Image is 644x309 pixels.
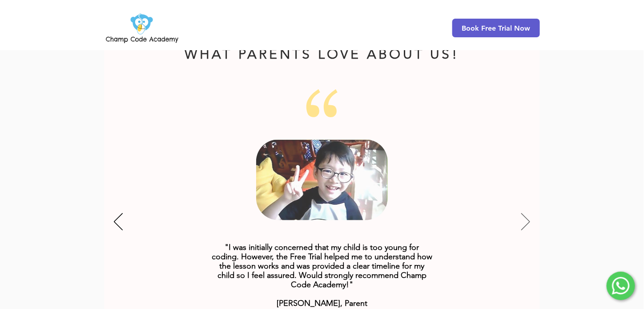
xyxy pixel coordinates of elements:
[452,19,540,37] a: Book Free Trial Now
[256,139,388,220] svg: Online Coding Classes for Kids
[185,46,459,62] span: WHAT PARENTS LOVE ABOUT US!
[104,11,180,45] img: Champ Code Academy Logo PNG.png
[212,242,432,308] span: "I was initially concerned that my child is too young for coding. However, the Free Trial helped ...
[521,213,530,232] button: Next
[114,213,123,232] button: Previous
[462,24,531,32] span: Book Free Trial Now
